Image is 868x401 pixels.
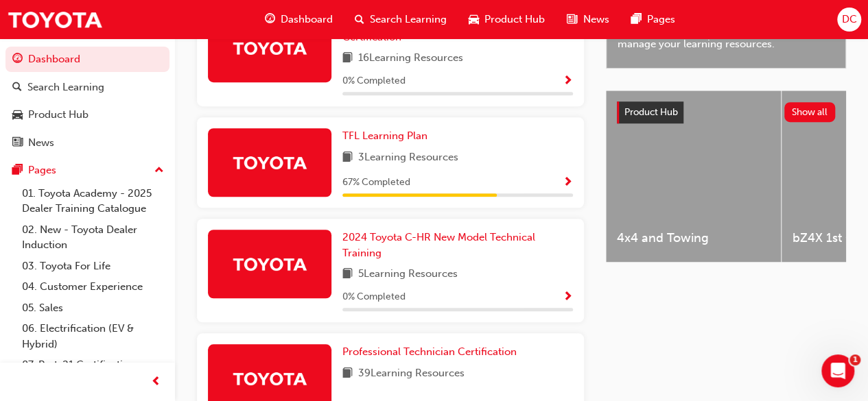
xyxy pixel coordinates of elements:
button: Show Progress [563,73,573,90]
a: TFL Learning Plan [342,128,433,144]
span: Dashboard [281,12,333,27]
a: guage-iconDashboard [254,5,344,34]
div: Search Learning [27,80,104,95]
span: car-icon [12,109,23,121]
a: 05. Sales [16,297,169,319]
span: 0 % Completed [342,289,406,305]
div: News [28,135,54,151]
button: Pages [5,158,169,183]
iframe: Intercom live chat [821,354,854,387]
span: pages-icon [12,165,23,177]
span: 1 [849,354,860,365]
a: 07. Parts21 Certification [16,354,169,376]
span: news-icon [567,11,577,28]
a: 4x4 and Towing [606,90,781,262]
button: DC [837,8,861,32]
a: 03. Toyota For Life [16,256,169,277]
div: Pages [28,162,56,178]
button: Show all [784,102,836,122]
span: 16 Learning Resources [358,50,463,67]
span: book-icon [342,365,353,382]
div: Product Hub [28,107,89,123]
a: search-iconSearch Learning [344,5,458,34]
span: DC [841,12,856,27]
span: book-icon [342,149,353,167]
img: Trak [232,150,307,174]
span: Show Progress [563,177,573,189]
button: DashboardSearch LearningProduct HubNews [5,44,169,158]
span: search-icon [12,82,22,94]
span: Show Progress [563,291,573,304]
a: 04. Customer Experience [16,276,169,297]
span: 4x4 and Towing [617,230,770,246]
img: Trak [232,366,307,390]
img: Trak [232,252,307,276]
a: Product HubShow all [617,101,835,123]
span: up-icon [154,162,164,180]
span: DT Specialist Diagnosis Technician Certification [342,15,507,43]
a: news-iconNews [556,5,620,34]
span: Product Hub [624,106,678,118]
a: Search Learning [5,75,169,100]
img: Trak [232,36,307,60]
span: news-icon [12,137,23,149]
span: book-icon [342,266,353,283]
span: 5 Learning Resources [358,266,458,283]
span: Professional Technician Certification [342,345,517,358]
span: pages-icon [631,11,641,28]
a: pages-iconPages [620,5,685,34]
span: 3 Learning Resources [358,149,458,167]
span: 39 Learning Resources [358,365,465,382]
button: Show Progress [563,289,573,306]
button: Show Progress [563,174,573,191]
span: Search Learning [370,12,447,27]
a: Dashboard [5,47,169,72]
span: News [583,12,609,27]
span: search-icon [355,11,364,28]
a: 06. Electrification (EV & Hybrid) [16,318,169,354]
span: car-icon [469,11,479,28]
span: 0 % Completed [342,73,406,89]
img: Trak [7,4,103,35]
span: 67 % Completed [342,175,410,191]
span: Pages [646,12,675,27]
a: 2024 Toyota C-HR New Model Technical Training [342,230,573,260]
span: guage-icon [265,11,275,28]
span: 2024 Toyota C-HR New Model Technical Training [342,231,535,259]
span: Show Progress [563,75,573,88]
a: 01. Toyota Academy - 2025 Dealer Training Catalogue [16,183,169,219]
span: book-icon [342,50,353,67]
span: guage-icon [12,53,23,66]
a: Product Hub [5,102,169,127]
span: prev-icon [151,374,161,391]
a: 02. New - Toyota Dealer Induction [16,219,169,256]
a: News [5,130,169,156]
a: Professional Technician Certification [342,344,522,360]
span: Product Hub [484,12,545,27]
span: TFL Learning Plan [342,130,427,142]
a: car-iconProduct Hub [458,5,556,34]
